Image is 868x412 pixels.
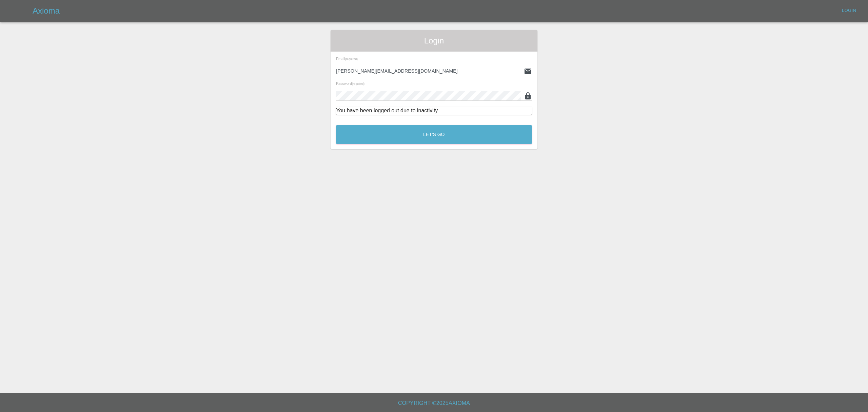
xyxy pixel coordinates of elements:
[336,57,358,61] span: Email
[5,398,863,408] h6: Copyright © 2025 Axioma
[336,81,364,86] span: Password
[336,35,532,46] span: Login
[336,125,532,144] button: Let's Go
[33,5,60,16] h5: Axioma
[345,58,358,61] small: (required)
[336,107,532,115] div: You have been logged out due to inactivity
[838,5,860,16] a: Login
[352,82,364,86] small: (required)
